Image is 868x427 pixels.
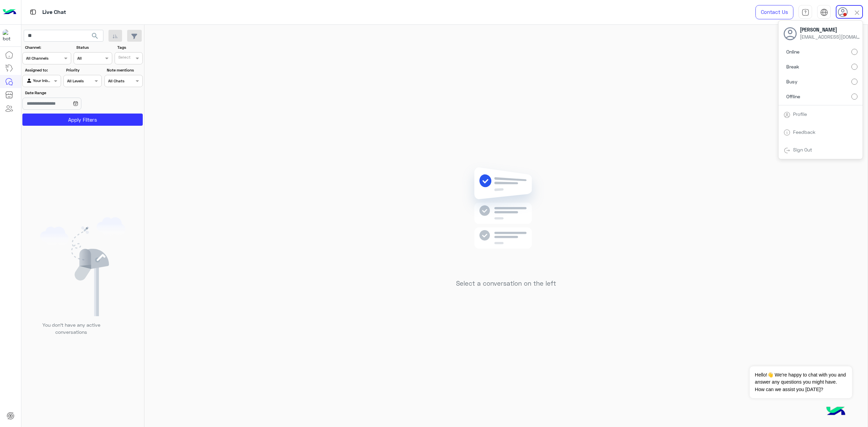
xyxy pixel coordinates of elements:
[802,8,809,16] img: tab
[22,114,143,126] button: Apply Filters
[755,5,793,19] a: Contact Us
[824,400,848,424] img: hulul-logo.png
[87,30,103,44] button: search
[117,44,142,50] label: Tags
[793,129,815,135] a: Feedback
[456,280,556,287] h5: Select a conversation on the left
[851,64,857,70] input: Break
[784,111,790,118] img: tab
[40,217,125,316] img: empty users
[820,8,828,16] img: tab
[786,63,799,70] span: Break
[851,79,857,85] input: Busy
[3,29,15,42] img: 1403182699927242
[750,366,852,398] span: Hello!👋 We're happy to chat with you and answer any questions you might have. How can we assist y...
[117,54,131,62] div: Select
[91,32,99,40] span: search
[3,5,16,19] img: Logo
[793,147,812,152] a: Sign Out
[107,67,142,73] label: Note mentions
[25,90,101,96] label: Date Range
[851,49,857,55] input: Online
[793,111,807,117] a: Profile
[798,5,812,19] a: tab
[853,9,861,17] img: close
[25,44,71,50] label: Channel:
[42,8,66,17] p: Live Chat
[37,321,105,336] p: You don’t have any active conversations
[25,67,60,73] label: Assigned to:
[784,129,790,136] img: tab
[851,94,857,100] input: Offline
[800,26,861,33] span: [PERSON_NAME]
[786,93,800,100] span: Offline
[76,44,111,50] label: Status
[784,147,790,154] img: tab
[786,48,800,55] span: Online
[29,8,37,16] img: tab
[800,33,861,40] span: [EMAIL_ADDRESS][DOMAIN_NAME]
[786,78,797,85] span: Busy
[457,162,555,274] img: no messages
[66,67,101,73] label: Priority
